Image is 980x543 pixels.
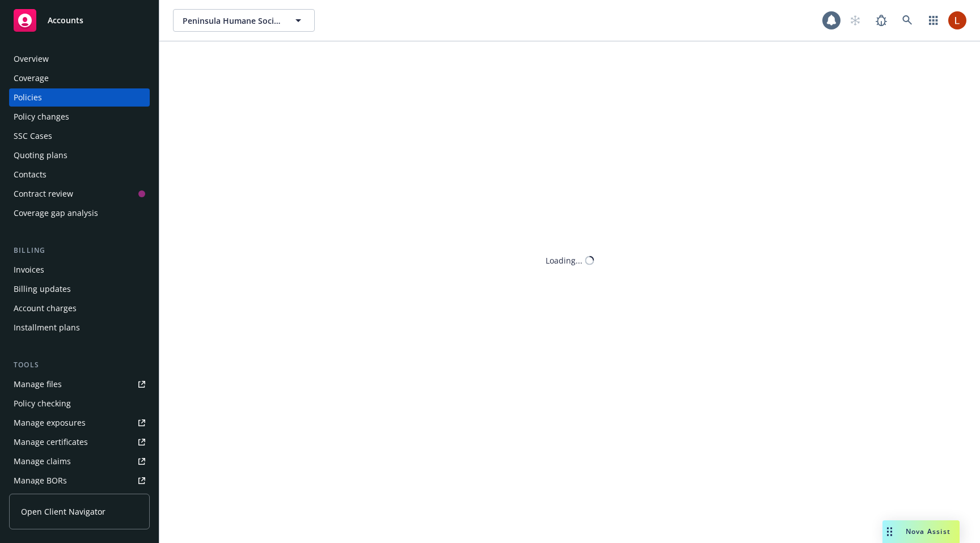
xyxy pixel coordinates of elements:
div: Quoting plans [14,146,67,164]
a: Installment plans [9,319,150,337]
div: Manage files [14,375,62,393]
div: Contract review [14,185,73,203]
span: Peninsula Humane Society & SPCA [183,15,281,27]
div: Manage certificates [14,433,88,451]
div: SSC Cases [14,127,52,145]
div: Contacts [14,166,47,184]
div: Coverage [14,69,49,87]
a: Policy checking [9,394,150,413]
a: SSC Cases [9,127,150,145]
div: Overview [14,50,49,68]
button: Nova Assist [882,520,960,543]
a: Policy changes [9,108,150,126]
div: Manage claims [14,452,71,470]
div: Installment plans [14,319,80,337]
div: Tools [9,359,150,371]
div: Policies [14,88,42,107]
img: photo [948,11,966,29]
a: Account charges [9,299,150,317]
span: Open Client Navigator [21,506,105,517]
a: Invoices [9,261,150,279]
span: Nova Assist [906,527,951,536]
a: Report a Bug [870,9,893,32]
div: Invoices [14,261,44,279]
div: Billing updates [14,280,71,298]
a: Billing updates [9,280,150,298]
div: Billing [9,245,150,256]
div: Account charges [14,299,77,317]
a: Manage files [9,375,150,393]
div: Coverage gap analysis [14,204,98,222]
a: Manage BORs [9,472,150,490]
a: Overview [9,50,150,68]
div: Manage exposures [14,414,86,432]
a: Manage exposures [9,414,150,432]
a: Manage claims [9,452,150,470]
div: Policy changes [14,108,69,126]
button: Peninsula Humane Society & SPCA [173,9,315,32]
div: Manage BORs [14,472,67,490]
a: Start snowing [844,9,867,32]
a: Search [896,9,919,32]
div: Policy checking [14,394,71,413]
div: Drag to move [882,520,897,543]
a: Switch app [922,9,945,32]
a: Accounts [9,5,150,36]
span: Accounts [48,16,83,25]
a: Contract review [9,185,150,203]
a: Coverage gap analysis [9,204,150,222]
a: Policies [9,88,150,107]
a: Coverage [9,69,150,87]
a: Quoting plans [9,146,150,164]
a: Manage certificates [9,433,150,451]
a: Contacts [9,166,150,184]
div: Loading... [546,254,582,266]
